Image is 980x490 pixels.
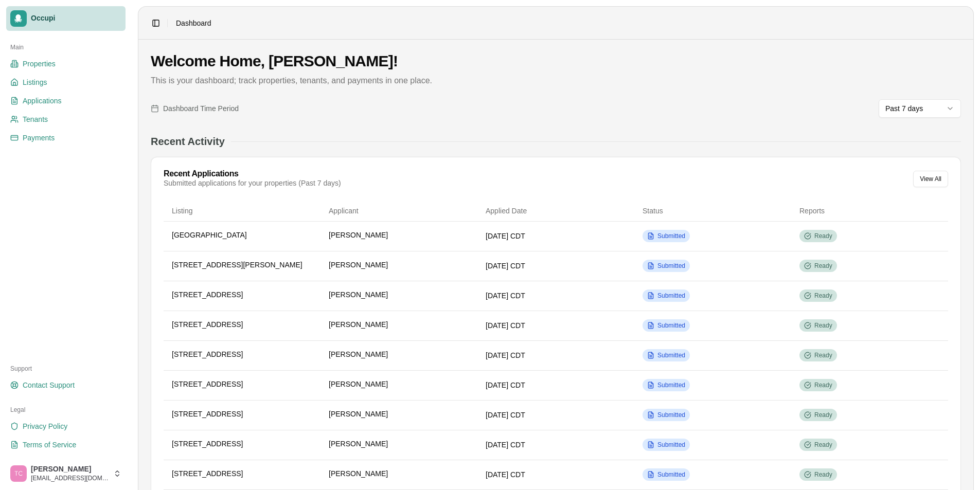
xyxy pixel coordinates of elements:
[329,230,388,240] span: [PERSON_NAME]
[329,319,388,330] span: [PERSON_NAME]
[172,260,302,270] span: [STREET_ADDRESS][PERSON_NAME]
[657,262,685,270] span: Submitted
[6,130,126,146] a: Payments
[6,437,126,453] a: Terms of Service
[172,439,243,449] span: [STREET_ADDRESS]
[23,114,48,124] span: Tenants
[657,470,685,479] span: Submitted
[814,321,832,330] span: Ready
[486,261,626,271] div: [DATE] CDT
[6,402,126,418] div: Legal
[172,207,192,215] span: Listing
[329,379,388,389] span: [PERSON_NAME]
[151,134,225,149] h2: Recent Activity
[814,232,832,240] span: Ready
[814,441,832,449] span: Ready
[6,6,126,31] a: Occupi
[6,111,126,128] a: Tenants
[176,18,211,28] span: Dashboard
[329,289,388,300] span: [PERSON_NAME]
[172,468,243,479] span: [STREET_ADDRESS]
[814,262,832,270] span: Ready
[329,409,388,419] span: [PERSON_NAME]
[486,350,626,360] div: [DATE] CDT
[486,440,626,450] div: [DATE] CDT
[657,321,685,330] span: Submitted
[486,320,626,331] div: [DATE] CDT
[486,291,626,301] div: [DATE] CDT
[814,381,832,389] span: Ready
[6,39,126,56] div: Main
[23,440,76,450] span: Terms of Service
[6,360,126,377] div: Support
[23,77,47,87] span: Listings
[23,380,75,390] span: Contact Support
[6,461,126,486] button: Trudy Childers[PERSON_NAME][EMAIL_ADDRESS][DOMAIN_NAME]
[172,319,243,330] span: [STREET_ADDRESS]
[164,170,341,178] div: Recent Applications
[6,56,126,72] a: Properties
[329,468,388,479] span: [PERSON_NAME]
[486,380,626,390] div: [DATE] CDT
[814,470,832,479] span: Ready
[172,349,243,359] span: [STREET_ADDRESS]
[657,411,685,419] span: Submitted
[486,231,626,241] div: [DATE] CDT
[6,418,126,434] a: Privacy Policy
[172,409,243,419] span: [STREET_ADDRESS]
[23,133,55,143] span: Payments
[31,474,109,482] span: [EMAIL_ADDRESS][DOMAIN_NAME]
[329,260,388,270] span: [PERSON_NAME]
[176,18,211,28] nav: breadcrumb
[23,96,62,106] span: Applications
[657,441,685,449] span: Submitted
[486,207,527,215] span: Applied Date
[486,469,626,480] div: [DATE] CDT
[23,421,67,431] span: Privacy Policy
[329,349,388,359] span: [PERSON_NAME]
[657,381,685,389] span: Submitted
[329,207,359,215] span: Applicant
[799,207,825,215] span: Reports
[10,465,27,482] img: Trudy Childers
[31,465,109,474] span: [PERSON_NAME]
[814,292,832,300] span: Ready
[172,379,243,389] span: [STREET_ADDRESS]
[329,439,388,449] span: [PERSON_NAME]
[913,171,948,187] button: View All
[6,93,126,109] a: Applications
[172,230,247,240] span: [GEOGRAPHIC_DATA]
[31,14,121,23] span: Occupi
[6,74,126,90] a: Listings
[814,411,832,419] span: Ready
[164,178,341,188] div: Submitted applications for your properties (Past 7 days)
[643,207,663,215] span: Status
[172,289,243,300] span: [STREET_ADDRESS]
[657,351,685,359] span: Submitted
[657,232,685,240] span: Submitted
[163,103,239,114] span: Dashboard Time Period
[151,52,961,70] h1: Welcome Home, [PERSON_NAME]!
[6,377,126,393] a: Contact Support
[486,410,626,420] div: [DATE] CDT
[151,75,961,87] p: This is your dashboard; track properties, tenants, and payments in one place.
[657,292,685,300] span: Submitted
[814,351,832,359] span: Ready
[23,59,56,69] span: Properties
